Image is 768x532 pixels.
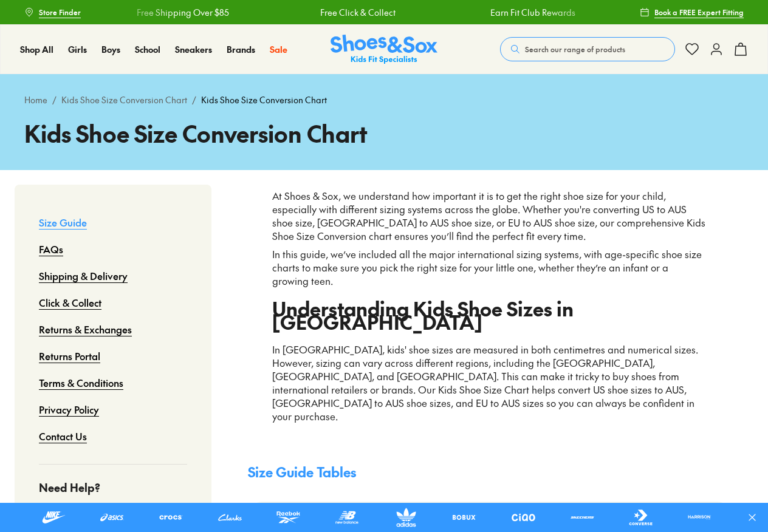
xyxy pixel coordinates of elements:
a: Free Shipping Over $85 [137,6,229,19]
a: FAQs [39,236,63,262]
h2: Understanding Kids Shoe Sizes in [GEOGRAPHIC_DATA] [272,302,707,329]
span: Store Finder [39,7,81,18]
a: Free Click & Collect [320,6,396,19]
span: Search our range of products [525,44,625,55]
a: Shipping & Delivery [39,262,128,289]
span: Sneakers [175,43,212,55]
img: SNS_Logo_Responsive.svg [331,35,437,64]
a: Returns & Exchanges [39,316,132,343]
a: Privacy Policy [39,396,99,423]
div: / / [24,94,744,106]
a: Home [24,94,47,106]
span: Kids Shoe Size Conversion Chart [201,94,327,106]
a: Terms & Conditions [39,369,123,396]
a: Boys [101,43,120,56]
a: Size Guide [39,209,87,236]
a: Girls [68,43,87,56]
a: Contact Us [39,423,87,449]
a: Book a FREE Expert Fitting [640,1,744,23]
a: Sale [270,43,287,56]
span: Brands [227,43,255,55]
a: Brands [227,43,255,56]
p: In this guide, we’ve included all the major international sizing systems, with age-specific shoe ... [272,248,707,288]
h4: Need Help? [39,479,187,496]
span: Sale [270,43,287,55]
span: Girls [68,43,87,55]
span: School [135,43,160,55]
a: Kids Shoe Size Conversion Chart [61,94,187,106]
a: Store Finder [24,1,81,23]
h4: Size Guide Tables [248,462,732,482]
a: Sneakers [175,43,212,56]
p: In [GEOGRAPHIC_DATA], kids' shoe sizes are measured in both centimetres and numerical sizes. Howe... [272,343,707,423]
a: Shop All [20,43,53,56]
a: Returns Portal [39,343,100,369]
p: At Shoes & Sox, we understand how important it is to get the right shoe size for your child, espe... [272,189,707,243]
span: Book a FREE Expert Fitting [654,7,744,18]
span: Shop All [20,43,53,55]
h1: Kids Shoe Size Conversion Chart [24,116,744,151]
button: Search our range of products [500,37,675,61]
a: School [135,43,160,56]
a: Earn Fit Club Rewards [490,6,575,19]
a: Click & Collect [39,289,101,316]
a: Shoes & Sox [331,35,437,64]
span: Boys [101,43,120,55]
